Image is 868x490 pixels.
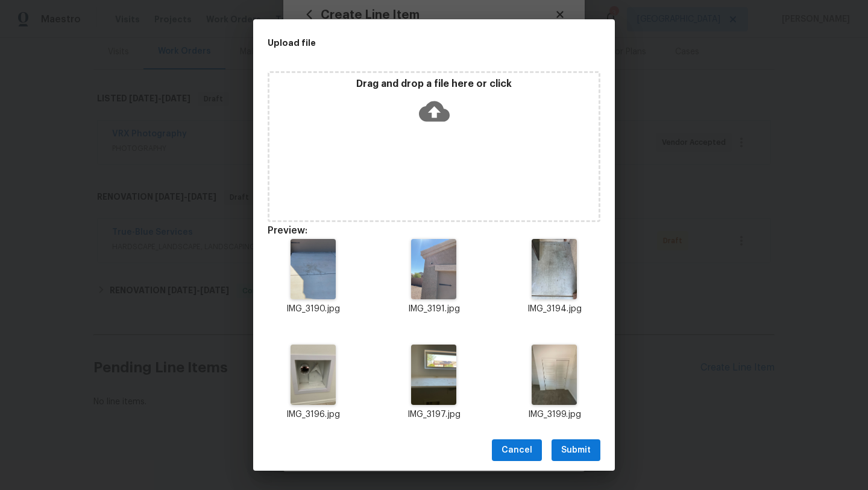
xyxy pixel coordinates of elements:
[411,239,456,299] img: 9k=
[388,303,480,316] p: IMG_3191.jpg
[509,409,600,421] p: IMG_3199.jpg
[411,345,456,405] img: 2Q==
[268,303,359,316] p: IMG_3190.jpg
[268,36,546,49] h2: Upload file
[532,345,577,405] img: 9k=
[291,345,336,405] img: 9k=
[552,439,600,462] button: Submit
[388,409,480,421] p: IMG_3197.jpg
[502,443,532,458] span: Cancel
[291,239,336,299] img: 9k=
[532,239,577,299] img: 9k=
[492,439,542,462] button: Cancel
[269,78,599,91] p: Drag and drop a file here or click
[561,443,591,458] span: Submit
[268,409,359,421] p: IMG_3196.jpg
[509,303,600,316] p: IMG_3194.jpg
